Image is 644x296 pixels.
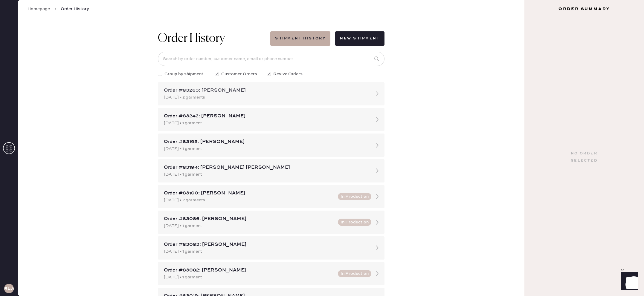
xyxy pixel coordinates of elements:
[19,36,624,43] div: Packing list
[85,113,588,120] td: Basic Strap Dress - Reformation - Tatie Mineral - Size: 2
[164,248,368,255] div: [DATE] • 1 garment
[273,71,303,77] span: Revive Orders
[164,113,368,120] div: Order #83242: [PERSON_NAME]
[61,6,89,12] span: Order History
[19,67,624,88] div: # 89361 [PERSON_NAME] [PERSON_NAME] [EMAIL_ADDRESS][DOMAIN_NAME]
[158,31,225,46] h1: Order History
[19,43,624,50] div: Order # 83263
[571,150,598,164] div: No order selected
[85,97,588,105] th: Description
[164,197,334,203] div: [DATE] • 2 garments
[338,270,371,277] button: In Production
[164,71,203,77] span: Group by shipment
[19,113,85,120] td: 1000701
[338,193,371,200] button: In Production
[164,87,368,94] div: Order #83263: [PERSON_NAME]
[335,31,384,46] button: New Shipment
[19,105,85,113] td: 1000702
[164,120,368,126] div: [DATE] • 1 garment
[164,171,368,178] div: [DATE] • 1 garment
[19,59,624,67] div: Customer information
[164,274,334,280] div: [DATE] • 1 garment
[85,105,588,113] td: Basic Strap Dress - Reformation - Cebba [PERSON_NAME] - Size: 2
[164,94,368,101] div: [DATE] • 2 garments
[270,31,330,46] button: Shipment History
[588,105,624,113] td: 1
[588,97,624,105] th: QTY
[28,6,50,12] a: Homepage
[158,52,384,66] input: Search by order number, customer name, email or phone number
[164,164,368,171] div: Order #83194: [PERSON_NAME] [PERSON_NAME]
[164,267,334,274] div: Order #83082: [PERSON_NAME]
[588,113,624,120] td: 1
[338,219,371,226] button: In Production
[164,190,334,197] div: Order #83100: [PERSON_NAME]
[524,6,644,12] h3: Order Summary
[164,138,368,145] div: Order #83195: [PERSON_NAME]
[164,215,334,223] div: Order #83086: [PERSON_NAME]
[19,97,85,105] th: ID
[164,223,334,229] div: [DATE] • 1 garment
[616,269,641,295] iframe: Front Chat
[164,241,368,248] div: Order #83083: [PERSON_NAME]
[221,71,257,77] span: Customer Orders
[4,286,14,291] h3: RLJA
[164,145,368,152] div: [DATE] • 1 garment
